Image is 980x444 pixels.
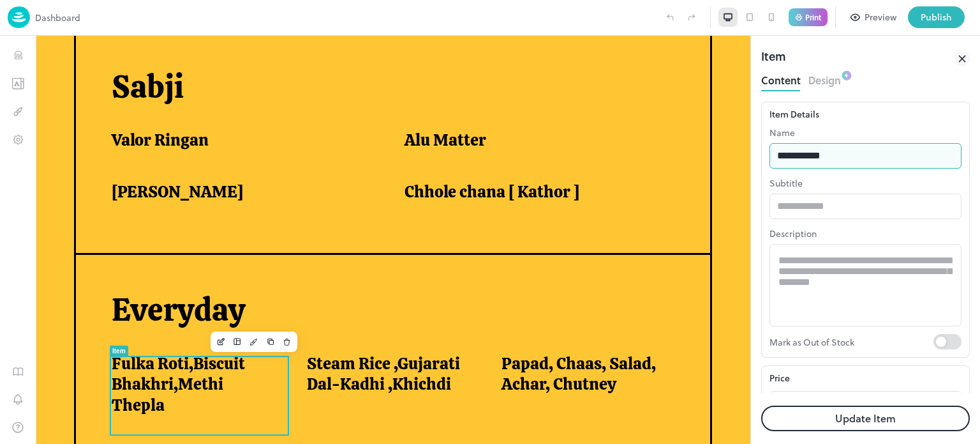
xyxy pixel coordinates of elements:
p: Subtitle [769,176,961,190]
span: Alu Matter [369,94,450,115]
span: Chhole chana [ Kathor ] [369,146,544,167]
p: Name [769,126,961,139]
div: Item Details [769,107,961,121]
label: Undo (Ctrl + Z) [659,6,681,28]
button: Duplicate [226,298,243,314]
div: Preview [865,10,896,24]
p: Sabji [76,32,646,71]
p: Price [769,371,790,385]
button: Delete [243,298,260,314]
p: Dashboard [35,11,80,24]
div: Publish [921,10,952,24]
button: Preview [843,6,904,28]
button: Design [210,298,226,314]
p: Print [805,13,821,21]
img: logo-86c26b7e.jpg [8,6,30,28]
p: Everyday [76,255,646,294]
button: Design [808,70,841,88]
button: Update Item [761,406,970,431]
p: Description [769,227,961,240]
span: Fulka Roti,Biscuit Bhakhri,Methi Thepla [76,318,240,380]
span: Steam Rice ,Gujarati Dal-Kadhi ,Khichdi [271,318,435,359]
button: Edit [177,298,193,314]
button: Layout [193,298,210,314]
div: Item [77,312,90,319]
button: Publish [908,6,965,28]
span: Papad, Chaas, Salad, Achar, Chutney [466,318,630,359]
label: Redo (Ctrl + Y) [681,6,702,28]
button: Content [761,70,801,88]
div: Item [761,47,786,70]
span: [PERSON_NAME] [76,146,207,167]
span: Valor Ringan [76,94,173,115]
p: Mark as Out of Stock [769,334,933,349]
